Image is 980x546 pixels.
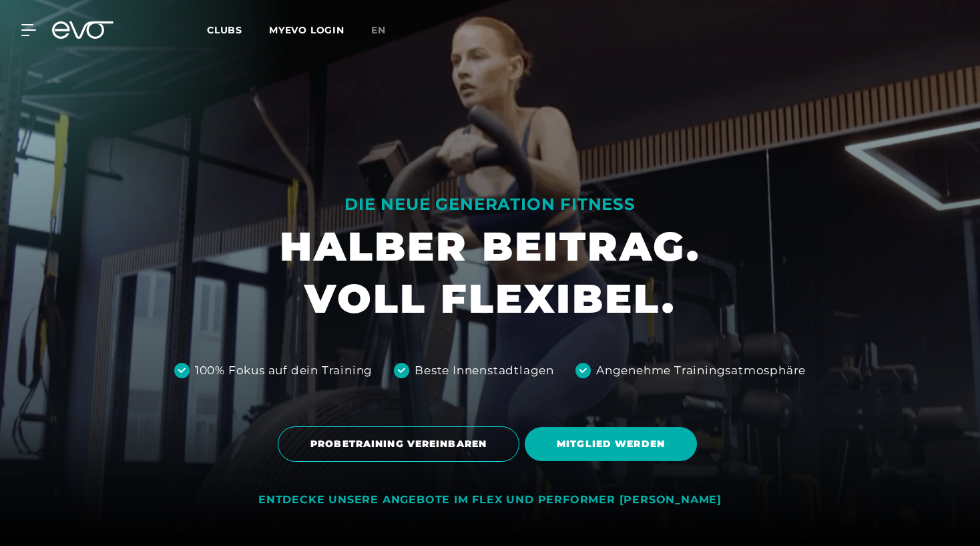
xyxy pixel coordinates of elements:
span: en [371,24,386,36]
span: MITGLIED WERDEN [557,437,665,451]
span: PROBETRAINING VEREINBAREN [310,437,487,451]
a: PROBETRAINING VEREINBAREN [278,416,525,472]
a: MYEVO LOGIN [269,24,344,36]
div: 100% Fokus auf dein Training [195,362,373,380]
div: ENTDECKE UNSERE ANGEBOTE IM FLEX UND PERFORMER [PERSON_NAME] [258,493,722,507]
div: Beste Innenstadtlagen [415,362,554,380]
div: Angenehme Trainingsatmosphäre [596,362,806,380]
a: Clubs [207,23,269,36]
a: MITGLIED WERDEN [525,417,702,471]
div: DIE NEUE GENERATION FITNESS [280,194,700,215]
h1: HALBER BEITRAG. VOLL FLEXIBEL. [280,221,700,325]
span: Clubs [207,24,242,36]
a: en [371,23,402,38]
